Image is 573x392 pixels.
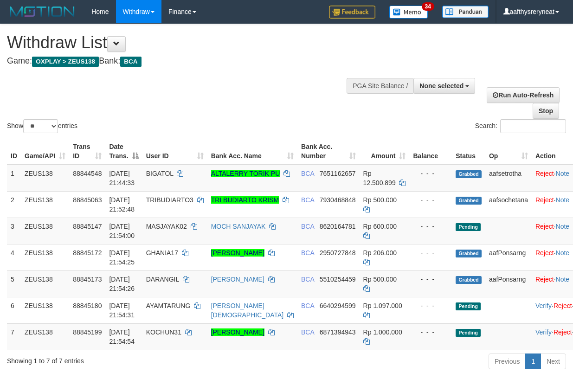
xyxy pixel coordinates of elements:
div: - - - [413,275,448,284]
span: Rp 1.000.000 [363,328,402,336]
a: Reject [535,196,554,204]
td: 1 [7,165,21,192]
span: Rp 600.000 [363,223,397,230]
a: Reject [535,276,554,283]
td: aafsochetana [485,191,532,218]
th: User ID: activate to sort column ascending [142,138,207,165]
a: Note [556,249,570,257]
span: Rp 1.097.000 [363,302,402,309]
span: BCA [301,328,314,336]
span: BCA [301,170,314,177]
span: BCA [120,57,141,67]
a: 1 [525,353,541,369]
a: Reject [535,223,554,230]
span: Rp 500.000 [363,276,397,283]
h1: Withdraw List [7,33,373,52]
span: 88844548 [73,170,102,177]
div: PGA Site Balance / [347,78,413,94]
div: - - - [413,328,448,337]
span: Rp 12.500.899 [363,170,396,186]
span: Rp 500.000 [363,196,397,204]
a: Next [541,353,566,369]
a: Note [556,276,570,283]
span: Copy 2950727848 to clipboard [320,249,356,257]
span: 88845173 [73,276,102,283]
span: BCA [301,196,314,204]
input: Search: [500,119,566,133]
span: KOCHUN31 [146,328,181,336]
span: 88845199 [73,328,102,336]
span: GHANIA17 [146,249,178,257]
span: [DATE] 21:54:00 [109,223,135,239]
th: Status [452,138,485,165]
span: 88845147 [73,223,102,230]
button: None selected [413,78,475,94]
span: BCA [301,223,314,230]
a: Verify [535,302,552,309]
span: Copy 7651162657 to clipboard [320,170,356,177]
a: [PERSON_NAME] [211,276,264,283]
a: Reject [554,328,572,336]
th: Balance [409,138,452,165]
td: 2 [7,191,21,218]
a: Note [556,196,570,204]
span: [DATE] 21:54:25 [109,249,135,266]
td: ZEUS138 [21,218,69,244]
a: Run Auto-Refresh [487,87,560,103]
span: DARANGIL [146,276,179,283]
label: Search: [475,119,566,133]
span: 34 [422,2,434,11]
th: Trans ID: activate to sort column ascending [69,138,105,165]
td: ZEUS138 [21,165,69,192]
img: MOTION_logo.png [7,5,77,19]
span: BIGATOL [146,170,174,177]
span: Copy 8620164781 to clipboard [320,223,356,230]
span: BCA [301,302,314,309]
td: 7 [7,323,21,350]
span: Pending [456,223,481,231]
select: Showentries [23,119,58,133]
span: Pending [456,302,481,310]
span: BCA [301,276,314,283]
a: Reject [535,170,554,177]
th: Game/API: activate to sort column ascending [21,138,69,165]
span: Grabbed [456,276,482,284]
td: aafPonsarng [485,244,532,270]
td: ZEUS138 [21,270,69,297]
td: ZEUS138 [21,244,69,270]
span: Copy 6640294599 to clipboard [320,302,356,309]
th: Bank Acc. Number: activate to sort column ascending [297,138,360,165]
th: Bank Acc. Name: activate to sort column ascending [207,138,297,165]
td: ZEUS138 [21,297,69,323]
span: BCA [301,249,314,257]
img: Feedback.jpg [329,6,375,19]
td: 5 [7,270,21,297]
span: [DATE] 21:54:54 [109,328,135,345]
div: - - - [413,248,448,257]
span: TRIBUDIARTO3 [146,196,193,204]
th: ID [7,138,21,165]
th: Amount: activate to sort column ascending [360,138,410,165]
span: Pending [456,329,481,337]
span: [DATE] 21:54:31 [109,302,135,319]
span: 88845180 [73,302,102,309]
h4: Game: Bank: [7,57,373,66]
th: Op: activate to sort column ascending [485,138,532,165]
span: Copy 6871394943 to clipboard [320,328,356,336]
span: Copy 5510254459 to clipboard [320,276,356,283]
a: TRI BUDIARTO KRISM [211,196,279,204]
a: ALTALERRY TORIK PU [211,170,280,177]
span: [DATE] 21:54:26 [109,276,135,292]
span: Copy 7930468848 to clipboard [320,196,356,204]
img: panduan.png [442,6,489,18]
img: Button%20Memo.svg [389,6,428,19]
a: Verify [535,328,552,336]
span: MASJAYAK02 [146,223,187,230]
span: OXPLAY > ZEUS138 [32,57,99,67]
span: Grabbed [456,250,482,257]
span: 88845172 [73,249,102,257]
span: [DATE] 21:44:33 [109,170,135,186]
a: [PERSON_NAME] [211,328,264,336]
a: MOCH SANJAYAK [211,223,266,230]
span: AYAMTARUNG [146,302,191,309]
